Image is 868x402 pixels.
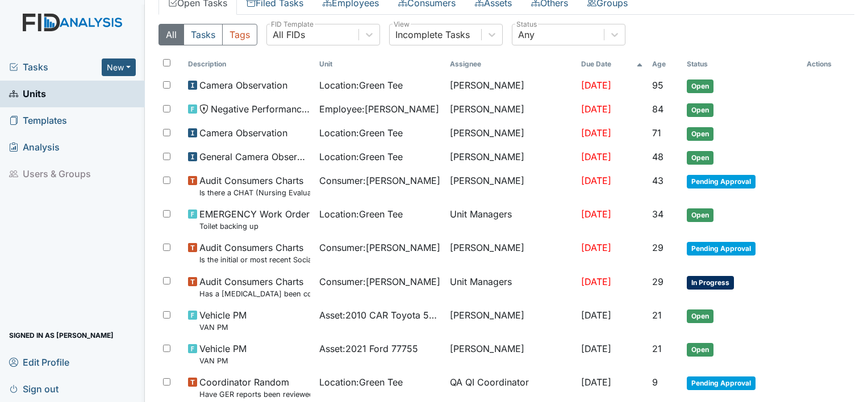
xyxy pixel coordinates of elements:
span: In Progress [687,276,734,290]
span: Units [9,85,46,103]
span: Consumer : [PERSON_NAME] [319,241,440,254]
th: Toggle SortBy [315,55,446,74]
span: Open [687,79,713,93]
span: [DATE] [581,103,611,115]
button: Tasks [183,24,223,45]
small: Is the initial or most recent Social Evaluation in the chart? [199,254,310,265]
span: 34 [652,208,663,220]
span: Consumer : [PERSON_NAME] [319,174,440,187]
span: [DATE] [581,276,611,287]
td: [PERSON_NAME] [445,98,577,122]
span: Open [687,151,713,165]
span: Consumer : [PERSON_NAME] [319,275,440,288]
span: [DATE] [581,208,611,220]
th: Toggle SortBy [682,55,802,74]
span: Vehicle PM VAN PM [199,308,247,333]
span: Asset : 2021 Ford 77755 [319,342,418,355]
th: Actions [802,55,854,74]
span: 29 [652,276,663,287]
span: 9 [652,376,658,388]
span: Analysis [9,139,60,156]
th: Assignee [445,55,577,74]
td: [PERSON_NAME] [445,169,577,203]
span: Open [687,343,713,357]
span: Location : Green Tee [319,150,403,164]
span: 84 [652,103,663,115]
span: Open [687,103,713,117]
td: [PERSON_NAME] [445,304,577,337]
td: [PERSON_NAME] [445,122,577,145]
span: Pending Approval [687,376,756,390]
th: Toggle SortBy [577,55,648,74]
td: Unit Managers [445,203,577,236]
small: VAN PM [199,355,247,366]
span: Open [687,208,713,222]
span: General Camera Observation [199,150,310,164]
span: Camera Observation [199,78,287,92]
span: [DATE] [581,127,611,139]
span: 95 [652,79,663,91]
th: Toggle SortBy [648,55,682,74]
span: 43 [652,175,663,186]
span: 21 [652,309,662,321]
div: Any [518,28,535,41]
span: Location : Green Tee [319,375,403,389]
small: Is there a CHAT (Nursing Evaluation) no more than a year old? [199,187,310,198]
span: Pending Approval [687,175,756,189]
span: Location : Green Tee [319,207,403,221]
td: [PERSON_NAME] [445,145,577,169]
input: Toggle All Rows Selected [163,59,170,66]
td: Unit Managers [445,270,577,304]
span: Open [687,127,713,141]
a: Tasks [9,60,102,74]
span: 21 [652,343,662,354]
td: [PERSON_NAME] [445,74,577,98]
span: Edit Profile [9,353,69,371]
span: Audit Consumers Charts Is the initial or most recent Social Evaluation in the chart? [199,241,310,265]
div: Incomplete Tasks [395,28,470,41]
small: VAN PM [199,322,247,333]
span: Signed in as [PERSON_NAME] [9,326,114,344]
td: [PERSON_NAME] [445,337,577,371]
span: EMERGENCY Work Order Toilet backing up [199,207,310,232]
span: Employee : [PERSON_NAME] [319,102,439,116]
span: 48 [652,151,663,162]
span: Negative Performance Review [211,102,310,116]
th: Toggle SortBy [183,55,315,74]
span: Vehicle PM VAN PM [199,342,247,366]
small: Toilet backing up [199,221,310,232]
div: All FIDs [273,28,305,41]
small: Has a [MEDICAL_DATA] been completed for all [DEMOGRAPHIC_DATA] and [DEMOGRAPHIC_DATA] over 50 or ... [199,288,310,299]
span: 71 [652,127,661,139]
span: [DATE] [581,343,611,354]
span: Audit Consumers Charts Is there a CHAT (Nursing Evaluation) no more than a year old? [199,174,310,198]
span: [DATE] [581,175,611,186]
button: Tags [222,24,257,45]
span: [DATE] [581,79,611,91]
span: 29 [652,242,663,253]
span: [DATE] [581,309,611,321]
span: Camera Observation [199,126,287,140]
span: [DATE] [581,376,611,388]
span: Coordinator Random Have GER reports been reviewed by managers within 72 hours of occurrence? [199,375,310,400]
span: Asset : 2010 CAR Toyota 59838 [319,308,441,322]
span: [DATE] [581,242,611,253]
span: Location : Green Tee [319,78,403,92]
button: All [158,24,184,45]
span: Open [687,309,713,323]
span: [DATE] [581,151,611,162]
span: Pending Approval [687,242,756,256]
small: Have GER reports been reviewed by managers within 72 hours of occurrence? [199,389,310,400]
td: [PERSON_NAME] [445,236,577,270]
span: Audit Consumers Charts Has a colonoscopy been completed for all males and females over 50 or is t... [199,275,310,299]
div: Type filter [158,24,257,45]
span: Templates [9,112,67,129]
span: Sign out [9,380,59,397]
button: New [102,58,136,76]
span: Location : Green Tee [319,126,403,140]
